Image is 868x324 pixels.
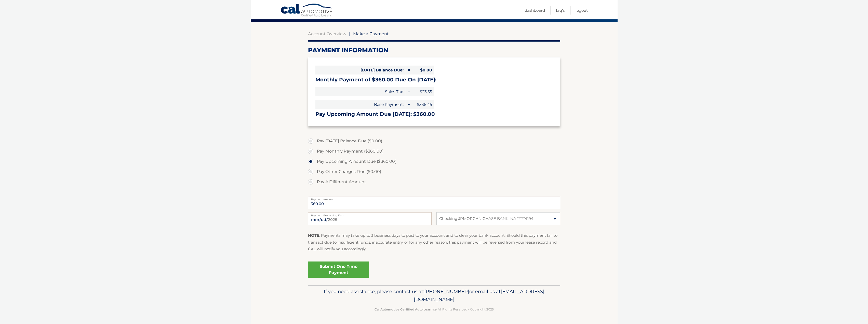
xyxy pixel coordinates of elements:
strong: Cal Automotive Certified Auto Leasing [375,307,436,311]
label: Pay A Different Amount [308,177,560,187]
span: [PHONE_NUMBER] [424,289,469,294]
span: $336.45 [411,100,434,109]
input: Payment Amount [308,196,560,209]
p: : Payments may take up to 3 business days to post to your account and to clear your bank account.... [308,232,560,252]
span: + [406,87,411,96]
span: $0.00 [411,66,434,74]
label: Pay Other Charges Due ($0.00) [308,167,560,177]
h3: Pay Upcoming Amount Due [DATE]: $360.00 [315,111,553,117]
strong: NOTE [308,233,319,238]
span: $23.55 [411,87,434,96]
span: + [406,100,411,109]
span: | [349,31,350,36]
span: Sales Tax: [315,87,406,96]
h2: Payment Information [308,46,560,54]
p: If you need assistance, please contact us at: or email us at [311,288,557,304]
span: = [406,66,411,74]
label: Pay [DATE] Balance Due ($0.00) [308,136,560,146]
a: Dashboard [525,6,545,15]
a: Logout [576,6,588,15]
h3: Monthly Payment of $360.00 Due On [DATE]: [315,77,553,83]
span: Make a Payment [353,31,389,36]
label: Pay Monthly Payment ($360.00) [308,146,560,156]
a: Account Overview [308,31,346,36]
a: Submit One Time Payment [308,261,369,278]
span: [DATE] Balance Due: [315,66,406,74]
input: Payment Date [308,212,432,225]
a: FAQ's [556,6,565,15]
label: Payment Amount [308,196,560,200]
p: - All Rights Reserved - Copyright 2025 [311,307,557,312]
label: Pay Upcoming Amount Due ($360.00) [308,156,560,167]
a: Cal Automotive [281,3,334,18]
span: Base Payment: [315,100,406,109]
label: Payment Processing Date [308,212,432,216]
